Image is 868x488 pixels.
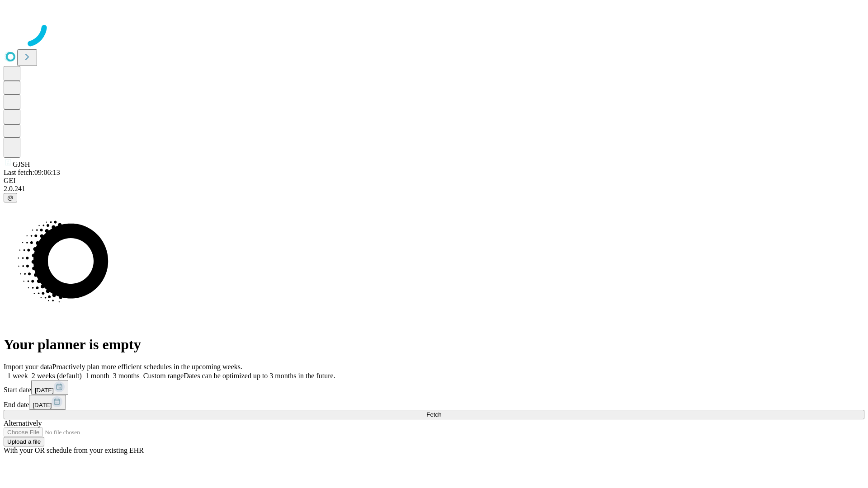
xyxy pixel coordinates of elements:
[4,410,864,419] button: Fetch
[4,363,52,371] span: Import your data
[7,372,28,380] span: 1 week
[85,372,109,380] span: 1 month
[29,395,66,410] button: [DATE]
[4,380,864,395] div: Start date
[4,169,60,176] span: Last fetch: 09:06:13
[4,193,17,202] button: @
[4,419,42,427] span: Alternatively
[13,160,30,168] span: GJSH
[4,336,864,353] h1: Your planner is empty
[143,372,184,380] span: Custom range
[184,372,335,380] span: Dates can be optimized up to 3 months in the future.
[4,177,864,185] div: GEI
[33,402,52,408] span: [DATE]
[35,387,54,394] span: [DATE]
[4,437,44,446] button: Upload a file
[7,194,14,201] span: @
[4,395,864,410] div: End date
[426,411,441,418] span: Fetch
[4,185,864,193] div: 2.0.241
[31,380,68,395] button: [DATE]
[52,363,242,371] span: Proactively plan more efficient schedules in the upcoming weeks.
[4,446,144,454] span: With your OR schedule from your existing EHR
[113,372,140,380] span: 3 months
[32,372,82,380] span: 2 weeks (default)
